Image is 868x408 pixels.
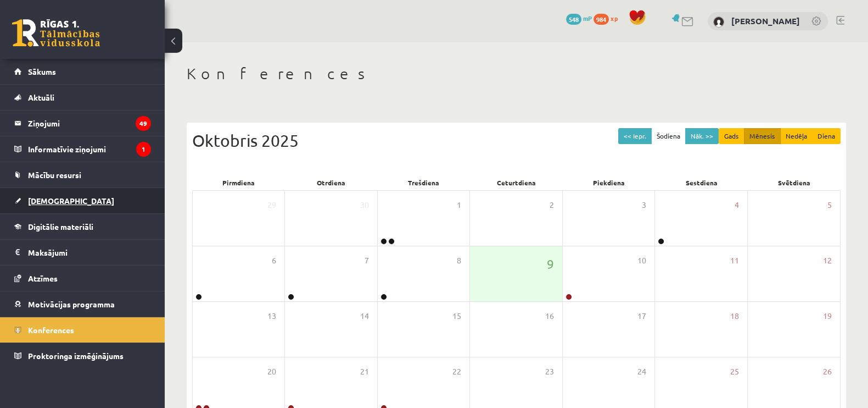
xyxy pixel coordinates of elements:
[611,14,618,23] span: xp
[192,175,285,190] div: Pirmdiena
[642,199,646,211] span: 3
[28,299,115,309] span: Motivācijas programma
[823,310,832,322] span: 19
[731,15,800,26] a: [PERSON_NAME]
[713,16,724,27] img: Estere Naudiņa-Dannenberga
[14,136,151,162] a: Informatīvie ziņojumi1
[823,255,832,267] span: 12
[28,351,124,361] span: Proktoringa izmēģinājums
[748,175,841,190] div: Svētdiena
[730,366,739,378] span: 25
[14,214,151,239] a: Digitālie materiāli
[735,199,739,211] span: 4
[136,116,151,131] i: 49
[192,128,841,153] div: Oktobris 2025
[267,199,276,211] span: 29
[780,128,813,144] button: Nedēļa
[637,366,646,378] span: 24
[823,366,832,378] span: 26
[563,175,656,190] div: Piekdiena
[14,317,151,343] a: Konferences
[545,366,554,378] span: 23
[452,366,461,378] span: 22
[136,142,151,157] i: 1
[651,128,686,144] button: Šodiena
[28,222,93,231] span: Digitālie materiāli
[583,14,592,23] span: mP
[267,310,276,322] span: 13
[744,128,781,144] button: Mēnesis
[272,255,276,267] span: 6
[566,14,592,23] a: 548 mP
[28,136,151,162] legend: Informatīvie ziņojumi
[28,67,56,76] span: Sākums
[14,162,151,188] a: Mācību resursi
[545,310,554,322] span: 16
[618,128,652,144] button: << Iepr.
[719,128,744,144] button: Gads
[812,128,841,144] button: Diena
[28,273,58,283] span: Atzīmes
[457,255,461,267] span: 8
[187,64,846,83] h1: Konferences
[28,240,151,265] legend: Maksājumi
[360,199,369,211] span: 30
[593,14,609,25] span: 984
[267,366,276,378] span: 20
[593,14,623,23] a: 984 xp
[457,199,461,211] span: 1
[550,199,554,211] span: 2
[28,92,54,102] span: Aktuāli
[285,175,378,190] div: Otrdiena
[730,310,739,322] span: 18
[656,175,748,190] div: Sestdiena
[360,366,369,378] span: 21
[685,128,719,144] button: Nāk. >>
[14,188,151,213] a: [DEMOGRAPHIC_DATA]
[470,175,563,190] div: Ceturtdiena
[377,175,470,190] div: Trešdiena
[14,85,151,110] a: Aktuāli
[28,170,81,180] span: Mācību resursi
[14,111,151,136] a: Ziņojumi49
[452,310,461,322] span: 15
[566,14,581,25] span: 548
[14,59,151,84] a: Sākums
[827,199,832,211] span: 5
[730,255,739,267] span: 11
[547,255,554,273] span: 9
[28,111,151,136] legend: Ziņojumi
[12,19,100,47] a: Rīgas 1. Tālmācības vidusskola
[637,255,646,267] span: 10
[28,196,114,206] span: [DEMOGRAPHIC_DATA]
[360,310,369,322] span: 14
[637,310,646,322] span: 17
[14,291,151,317] a: Motivācijas programma
[14,343,151,368] a: Proktoringa izmēģinājums
[14,266,151,291] a: Atzīmes
[365,255,369,267] span: 7
[14,240,151,265] a: Maksājumi
[28,325,74,335] span: Konferences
